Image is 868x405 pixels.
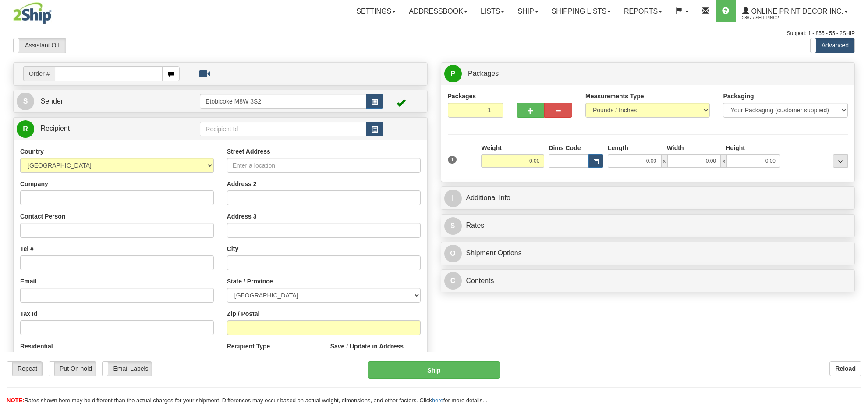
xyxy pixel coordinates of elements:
[40,125,70,132] span: Recipient
[40,97,63,105] span: Sender
[402,0,474,22] a: Addressbook
[835,365,856,372] b: Reload
[444,217,852,235] a: $Rates
[330,342,421,359] label: Save / Update in Address Book
[227,179,257,188] label: Address 2
[20,244,34,253] label: Tel #
[848,158,867,247] iframe: chat widget
[608,143,628,152] label: Length
[549,143,581,152] label: Dims Code
[14,38,66,52] label: Assistant Off
[17,120,180,138] a: R Recipient
[103,362,151,376] label: Email Labels
[444,217,462,235] span: $
[20,179,48,188] label: Company
[811,38,854,52] label: Advanced
[448,92,476,100] label: Packages
[17,93,34,110] span: S
[661,154,667,168] span: x
[20,309,37,318] label: Tax Id
[7,397,24,404] span: NOTE:
[20,277,36,286] label: Email
[17,93,200,111] a: S Sender
[13,2,52,24] img: logo2867.jpg
[227,277,273,286] label: State / Province
[227,158,421,173] input: Enter a location
[200,122,366,136] input: Recipient Id
[721,154,727,168] span: x
[444,245,462,262] span: O
[13,30,855,37] div: Support: 1 - 855 - 55 - 2SHIP
[545,0,617,22] a: Shipping lists
[17,120,34,138] span: R
[444,65,852,83] a: P Packages
[227,244,238,253] label: City
[432,397,443,404] a: here
[20,342,53,351] label: Residential
[617,0,669,22] a: Reports
[7,362,42,376] label: Repeat
[20,212,65,221] label: Contact Person
[742,14,808,22] span: 2867 / Shipping2
[444,189,852,207] a: IAdditional Info
[444,244,852,262] a: OShipment Options
[49,362,96,376] label: Put On hold
[829,361,861,376] button: Reload
[444,272,852,290] a: CContents
[444,272,462,290] span: C
[227,342,270,351] label: Recipient Type
[667,143,684,152] label: Width
[448,156,457,164] span: 1
[468,70,499,77] span: Packages
[833,154,848,168] div: ...
[350,0,402,22] a: Settings
[368,361,500,379] button: Ship
[585,92,644,100] label: Measurements Type
[444,65,462,82] span: P
[723,92,754,100] label: Packaging
[227,147,270,156] label: Street Address
[511,0,545,22] a: Ship
[736,0,854,22] a: Online Print Decor Inc. 2867 / Shipping2
[227,309,260,318] label: Zip / Postal
[444,190,462,207] span: I
[23,66,55,81] span: Order #
[749,7,843,15] span: Online Print Decor Inc.
[200,94,366,109] input: Sender Id
[20,147,44,156] label: Country
[227,212,257,221] label: Address 3
[474,0,511,22] a: Lists
[726,143,745,152] label: Height
[481,143,501,152] label: Weight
